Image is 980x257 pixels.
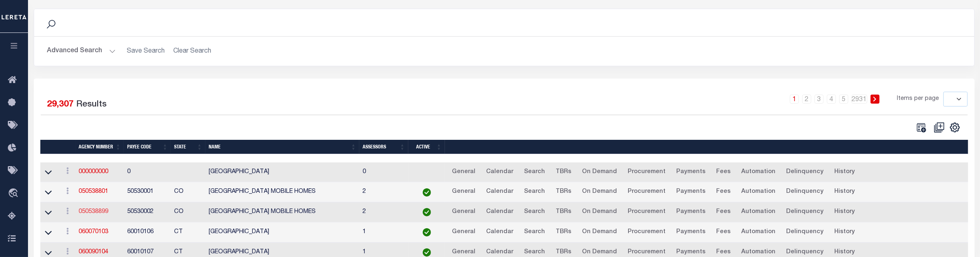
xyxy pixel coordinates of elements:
span: 29,307 [47,100,74,109]
td: 1 [359,222,408,243]
a: Payments [673,185,709,199]
td: CT [171,222,205,243]
a: History [831,185,859,199]
td: 2 [359,202,408,222]
a: 050538899 [79,209,108,215]
td: [GEOGRAPHIC_DATA] [205,162,359,183]
a: Automation [738,226,779,239]
a: TBRs [552,226,575,239]
a: History [831,226,859,239]
a: 4 [827,95,836,104]
a: Automation [738,166,779,179]
a: 000000000 [79,169,108,175]
th: &nbsp; [445,140,968,154]
a: TBRs [552,206,575,219]
td: 50530002 [124,202,171,222]
span: Items per page [897,95,939,104]
a: Automation [738,206,779,219]
td: 60010106 [124,222,171,243]
a: Delinquency [782,206,827,219]
a: Delinquency [782,185,827,199]
td: CO [171,182,205,202]
a: On Demand [578,206,621,219]
td: [GEOGRAPHIC_DATA] MOBILE HOMES [205,182,359,202]
a: History [831,206,859,219]
a: Procurement [624,226,669,239]
a: 1 [790,95,799,104]
th: Payee Code: activate to sort column ascending [124,140,171,154]
a: 050538801 [79,189,108,194]
td: 2 [359,182,408,202]
a: Calendar [482,226,517,239]
a: Delinquency [782,226,827,239]
td: 50530001 [124,182,171,202]
img: check-icon-green.svg [423,208,431,216]
a: Payments [673,206,709,219]
a: On Demand [578,166,621,179]
a: Calendar [482,166,517,179]
label: Results [77,98,107,111]
a: General [448,226,479,239]
th: Name: activate to sort column ascending [205,140,359,154]
a: On Demand [578,226,621,239]
a: On Demand [578,185,621,199]
a: Procurement [624,206,669,219]
a: Payments [673,226,709,239]
a: 060070103 [79,229,108,235]
a: Payments [673,166,709,179]
i: travel_explore [8,188,21,199]
a: 3 [815,95,824,104]
td: [GEOGRAPHIC_DATA] [205,222,359,243]
td: CO [171,202,205,222]
a: Automation [738,185,779,199]
a: Delinquency [782,166,827,179]
a: 2 [802,95,811,104]
a: Fees [712,185,734,199]
td: [GEOGRAPHIC_DATA] MOBILE HOMES [205,202,359,222]
a: TBRs [552,166,575,179]
a: General [448,206,479,219]
a: General [448,185,479,199]
a: Search [520,166,549,179]
a: Calendar [482,185,517,199]
a: General [448,166,479,179]
th: Active: activate to sort column ascending [408,140,445,154]
th: Assessors: activate to sort column ascending [359,140,408,154]
a: 060090104 [79,249,108,255]
a: Procurement [624,185,669,199]
a: Fees [712,166,734,179]
a: TBRs [552,185,575,199]
img: check-icon-green.svg [423,248,431,257]
a: Search [520,226,549,239]
td: 0 [124,162,171,183]
a: Fees [712,206,734,219]
a: History [831,166,859,179]
img: check-icon-green.svg [423,188,431,197]
a: Procurement [624,166,669,179]
img: check-icon-green.svg [423,228,431,236]
a: Search [520,206,549,219]
th: State: activate to sort column ascending [171,140,205,154]
a: 2931 [852,95,867,104]
a: Search [520,185,549,199]
a: Fees [712,226,734,239]
a: 5 [839,95,848,104]
th: Agency Number: activate to sort column ascending [75,140,124,154]
button: Advanced Search [47,43,116,59]
a: Calendar [482,206,517,219]
td: 0 [359,162,408,183]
